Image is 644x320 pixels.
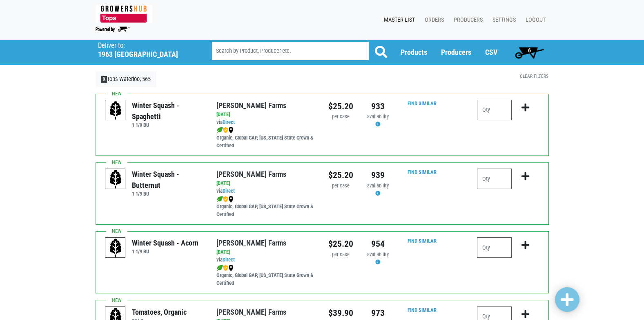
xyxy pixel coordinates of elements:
[132,306,187,318] div: Tomatoes, Organic
[486,12,519,28] a: Settings
[98,40,197,59] span: Tops Waterloo, 565 (1963 Kingdom Plaza, Waterloo, NY 13165, USA)
[216,180,316,187] div: [DATE]
[132,169,204,191] div: Winter Squash - Butternut
[223,257,235,263] a: Direct
[132,237,198,248] div: Winter Squash - Acorn
[132,100,204,122] div: Winter Squash - Spaghetti
[96,72,157,87] a: XTops Waterloo, 565
[328,100,353,113] div: $25.20
[216,101,286,110] a: [PERSON_NAME] Farms
[328,169,353,182] div: $25.20
[216,119,316,126] div: via
[216,111,316,119] div: [DATE]
[223,265,228,271] img: safety-e55c860ca8c00a9c171001a62a92dabd.png
[401,48,427,56] a: Products
[216,239,286,247] a: [PERSON_NAME] Farms
[101,76,107,83] span: X
[408,169,437,175] a: Find Similar
[132,122,204,128] h6: 1 1/9 BU
[511,44,548,61] a: 6
[365,100,390,113] div: 933
[216,126,316,150] div: Organic, Global GAP, [US_STATE] State Grown & Certified
[328,182,353,190] div: per case
[328,113,353,121] div: per case
[216,248,316,256] div: [DATE]
[365,306,390,320] div: 973
[228,265,234,271] img: map_marker-0e94453035b3232a4d21701695807de9.png
[367,183,389,189] span: availability
[328,251,353,259] div: per case
[408,100,437,106] a: Find Similar
[132,191,204,197] h6: 1 1/9 BU
[377,12,418,28] a: Master List
[367,113,389,119] span: availability
[216,187,316,195] div: via
[520,73,548,79] a: Clear Filters
[328,306,353,320] div: $39.90
[367,251,389,257] span: availability
[223,127,228,133] img: safety-e55c860ca8c00a9c171001a62a92dabd.png
[105,100,126,121] img: placeholder-variety-43d6402dacf2d531de610a020419775a.svg
[365,237,390,250] div: 954
[105,169,126,189] img: placeholder-variety-43d6402dacf2d531de610a020419775a.svg
[447,12,486,28] a: Producers
[519,12,549,28] a: Logout
[96,27,129,32] img: Powered by Big Wheelbarrow
[365,169,390,182] div: 939
[216,308,286,316] a: [PERSON_NAME] Farms
[216,256,316,264] div: via
[477,100,512,120] input: Qty
[216,170,286,178] a: [PERSON_NAME] Farms
[216,196,223,203] img: leaf-e5c59151409436ccce96b2ca1b28e03c.png
[216,265,223,271] img: leaf-e5c59151409436ccce96b2ca1b28e03c.png
[216,195,316,219] div: Organic, Global GAP, [US_STATE] State Grown & Certified
[477,169,512,189] input: Qty
[212,42,369,60] input: Search by Product, Producer etc.
[223,119,235,125] a: Direct
[441,48,471,56] a: Producers
[223,196,228,203] img: safety-e55c860ca8c00a9c171001a62a92dabd.png
[408,238,437,244] a: Find Similar
[418,12,447,28] a: Orders
[98,42,191,50] p: Deliver to:
[228,196,234,203] img: map_marker-0e94453035b3232a4d21701695807de9.png
[105,238,126,258] img: placeholder-variety-43d6402dacf2d531de610a020419775a.svg
[98,50,191,59] h5: 1963 [GEOGRAPHIC_DATA]
[528,47,531,54] span: 6
[216,264,316,287] div: Organic, Global GAP, [US_STATE] State Grown & Certified
[96,5,152,23] img: 279edf242af8f9d49a69d9d2afa010fb.png
[228,127,234,133] img: map_marker-0e94453035b3232a4d21701695807de9.png
[132,248,198,255] h6: 1 1/9 BU
[216,127,223,133] img: leaf-e5c59151409436ccce96b2ca1b28e03c.png
[408,307,437,313] a: Find Similar
[485,48,497,56] a: CSV
[328,237,353,250] div: $25.20
[477,237,512,258] input: Qty
[223,188,235,194] a: Direct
